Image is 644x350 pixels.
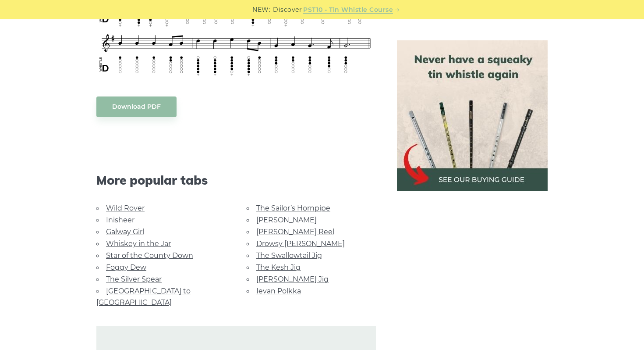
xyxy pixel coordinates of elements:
[96,173,376,188] span: More popular tabs
[256,228,334,236] a: [PERSON_NAME] Reel
[106,228,144,236] a: Galway Girl
[256,275,329,283] a: [PERSON_NAME] Jig
[96,287,191,307] a: [GEOGRAPHIC_DATA] to [GEOGRAPHIC_DATA]
[96,96,177,117] a: Download PDF
[397,40,548,191] img: tin whistle buying guide
[303,5,393,15] a: PST10 - Tin Whistle Course
[273,5,302,15] span: Discover
[256,216,317,224] a: [PERSON_NAME]
[256,287,301,295] a: Ievan Polkka
[106,204,145,212] a: Wild Rover
[106,263,146,271] a: Foggy Dew
[256,239,345,248] a: Drowsy [PERSON_NAME]
[106,239,171,248] a: Whiskey in the Jar
[106,216,134,224] a: Inisheer
[256,263,301,271] a: The Kesh Jig
[106,275,162,283] a: The Silver Spear
[256,204,330,212] a: The Sailor’s Hornpipe
[252,5,270,15] span: NEW:
[256,251,322,260] a: The Swallowtail Jig
[106,251,193,260] a: Star of the County Down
